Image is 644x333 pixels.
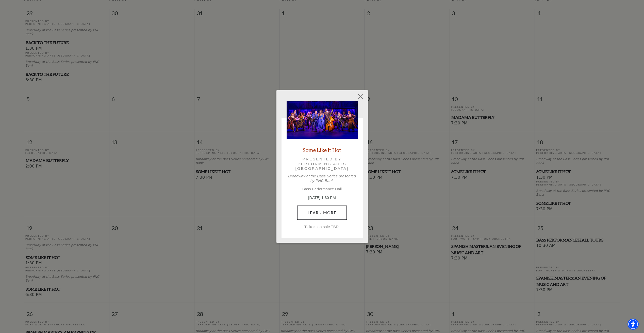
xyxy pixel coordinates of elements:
[628,319,639,330] div: Accessibility Menu
[287,187,358,191] p: Bass Performance Hall
[287,225,358,229] p: Tickets on sale TBD.
[294,157,351,171] p: Presented by Performing Arts [GEOGRAPHIC_DATA]
[303,146,341,153] a: Some Like It Hot
[297,206,347,220] a: April 18, 1:30 PM Learn More Tickets on sale TBD
[355,91,365,101] button: Close
[287,195,358,201] p: [DATE] 1:30 PM
[287,101,358,139] img: Some Like It Hot
[287,174,358,183] p: Broadway at the Bass Series presented by PNC Bank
